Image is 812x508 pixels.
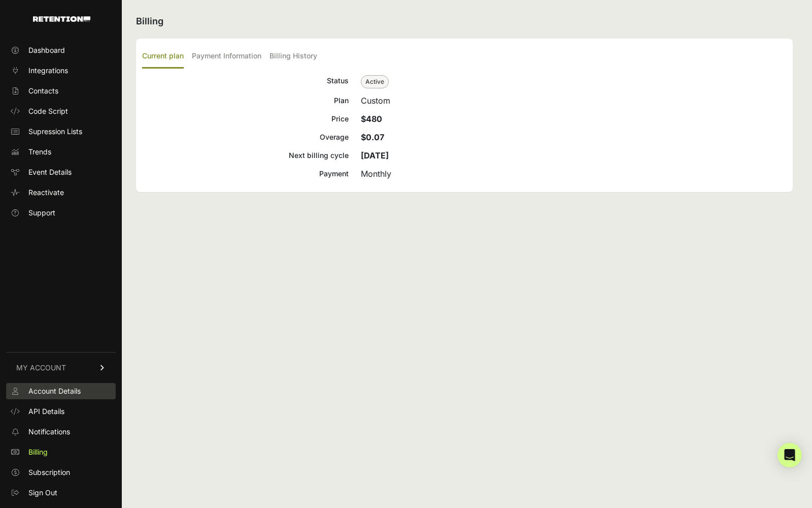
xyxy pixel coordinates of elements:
div: Monthly [361,168,787,180]
a: Sign Out [6,485,116,501]
strong: [DATE] [361,150,389,161]
a: Dashboard [6,42,116,58]
div: Payment [142,168,349,180]
label: Payment Information [192,45,261,69]
a: Trends [6,144,116,160]
span: MY ACCOUNT [16,363,66,373]
a: Support [6,205,116,221]
div: Price [142,113,349,125]
span: Integrations [28,66,68,76]
strong: $0.07 [361,132,384,142]
a: Account Details [6,383,116,399]
a: Subscription [6,464,116,481]
span: Contacts [28,86,58,96]
a: API Details [6,403,116,420]
span: Notifications [28,427,70,437]
span: Subscription [28,467,70,478]
a: Reactivate [6,184,116,201]
a: Contacts [6,83,116,99]
span: Sign Out [28,488,57,498]
div: Plan [142,94,349,107]
a: Code Script [6,103,116,119]
span: Account Details [28,386,81,396]
a: Integrations [6,62,116,79]
span: Supression Lists [28,126,82,137]
span: Reactivate [28,187,64,198]
div: Overage [142,131,349,143]
span: Trends [28,147,51,157]
a: Event Details [6,164,116,180]
div: Open Intercom Messenger [777,443,802,467]
div: Status [142,75,349,88]
label: Current plan [142,45,184,69]
div: Custom [361,94,787,107]
h2: Billing [136,14,793,28]
span: Event Details [28,167,72,177]
img: Retention.com [33,16,90,22]
span: Code Script [28,106,68,116]
span: Dashboard [28,45,65,55]
span: Billing [28,447,48,457]
span: Support [28,208,55,218]
span: Active [361,75,389,88]
a: Notifications [6,424,116,440]
span: API Details [28,406,64,417]
label: Billing History [269,45,317,69]
strong: $480 [361,114,382,124]
a: Billing [6,444,116,460]
div: Next billing cycle [142,149,349,162]
a: Supression Lists [6,123,116,140]
a: MY ACCOUNT [6,352,116,383]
